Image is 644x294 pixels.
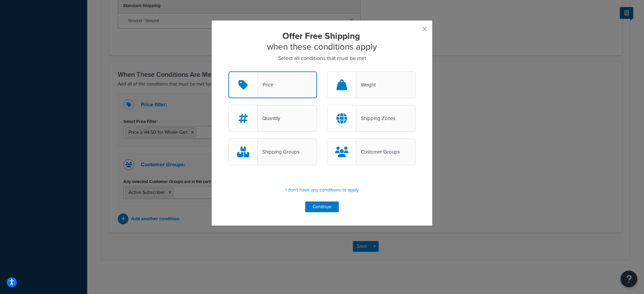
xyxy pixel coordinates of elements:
div: Shipping Zones [356,114,395,123]
p: Select all conditions that must be met [228,54,416,63]
p: I don't have any conditions to apply [228,185,416,195]
div: Customer Groups [356,147,400,157]
div: Quantity [258,114,280,123]
button: Continue [305,201,339,212]
div: Price [258,80,273,90]
div: Shipping Groups [258,147,300,157]
h2: when these conditions apply [228,31,416,52]
strong: Offer Free Shipping [282,30,360,42]
div: Weight [356,80,376,90]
